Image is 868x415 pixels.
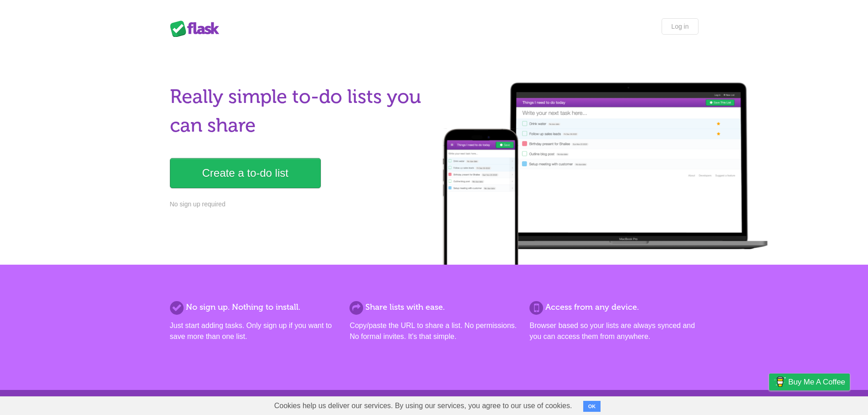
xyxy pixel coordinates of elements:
h2: Access from any device. [529,301,698,313]
p: No sign up required [170,200,429,209]
button: OK [583,401,601,412]
h1: Really simple to-do lists you can share [170,82,429,140]
p: Just start adding tasks. Only sign up if you want to save more than one list. [170,320,339,342]
h2: Share lists with ease. [349,301,518,313]
span: Cookies help us deliver our services. By using our services, you agree to our use of cookies. [265,397,581,415]
h2: No sign up. Nothing to install. [170,301,339,313]
a: Create a to-do list [170,158,321,188]
p: Browser based so your lists are always synced and you can access them from anywhere. [529,320,698,342]
a: Log in [662,18,698,35]
a: Buy me a coffee [769,374,850,390]
div: Flask Lists [170,20,225,37]
span: Buy me a coffee [788,374,845,390]
p: Copy/paste the URL to share a list. No permissions. No formal invites. It's that simple. [349,320,518,342]
img: Buy me a coffee [774,374,786,389]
